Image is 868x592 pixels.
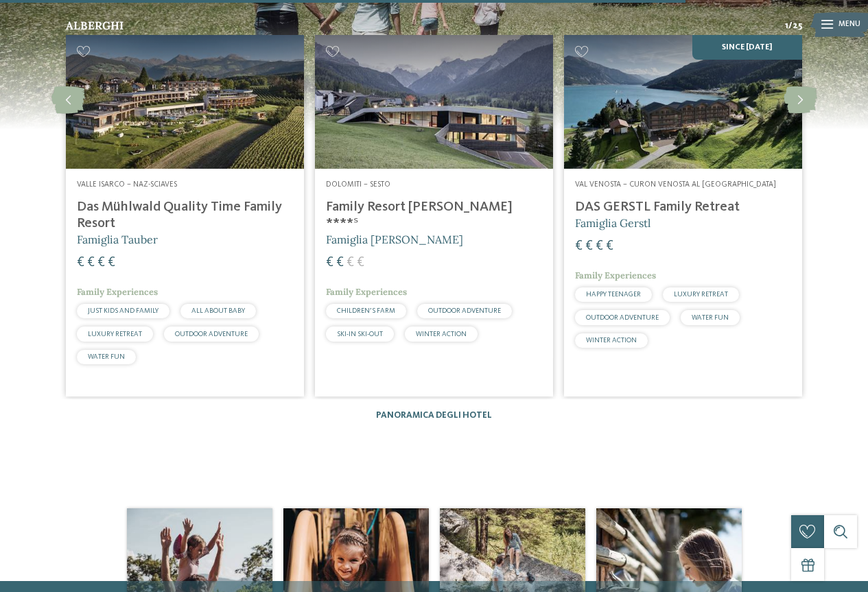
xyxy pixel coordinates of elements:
span: OUTDOOR ADVENTURE [175,331,248,338]
a: Single con bambini in vacanza: relax puro SINCE [DATE] Val Venosta – Curon Venosta al [GEOGRAPHIC... [564,35,802,396]
h4: Family Resort [PERSON_NAME] ****ˢ [326,199,542,232]
a: Single con bambini in vacanza: relax puro Dolomiti – Sesto Family Resort [PERSON_NAME] ****ˢ Fami... [315,35,553,396]
span: WATER FUN [692,314,729,321]
span: WINTER ACTION [416,331,467,338]
span: € [108,256,115,270]
span: Family Experiences [575,270,656,281]
span: € [326,256,333,270]
span: CHILDREN’S FARM [337,307,395,314]
span: Famiglia [PERSON_NAME] [326,233,463,246]
a: Panoramica degli hotel [376,411,492,420]
span: € [87,256,95,270]
h4: DAS GERSTL Family Retreat [575,199,791,215]
span: € [357,256,364,270]
span: Valle Isarco – Naz-Sciaves [77,180,177,189]
span: Val Venosta – Curon Venosta al [GEOGRAPHIC_DATA] [575,180,776,189]
span: 1 [785,20,788,32]
img: Single con bambini in vacanza: relax puro [66,35,304,169]
span: € [596,239,603,253]
span: € [606,239,613,253]
span: Dolomiti – Sesto [326,180,390,189]
span: € [336,256,344,270]
span: € [575,239,583,253]
span: € [585,239,593,253]
span: WATER FUN [88,353,125,360]
span: JUST KIDS AND FAMILY [88,307,159,314]
span: OUTDOOR ADVENTURE [586,314,659,321]
span: 25 [793,20,802,32]
span: Family Experiences [77,286,158,298]
span: HAPPY TEENAGER [586,291,641,298]
span: Famiglia Tauber [77,233,158,246]
span: OUTDOOR ADVENTURE [428,307,501,314]
span: € [77,256,84,270]
span: € [347,256,354,270]
span: Family Experiences [326,286,407,298]
span: WINTER ACTION [586,337,637,344]
span: SKI-IN SKI-OUT [337,331,383,338]
span: Alberghi [66,19,124,32]
span: LUXURY RETREAT [674,291,728,298]
img: Single con bambini in vacanza: relax puro [564,35,802,169]
a: Single con bambini in vacanza: relax puro Valle Isarco – Naz-Sciaves Das Mühlwald Quality Time Fa... [66,35,304,396]
span: / [788,20,793,32]
img: Family Resort Rainer ****ˢ [315,35,553,169]
span: ALL ABOUT BABY [191,307,245,314]
span: Famiglia Gerstl [575,216,650,230]
span: LUXURY RETREAT [88,331,142,338]
span: € [97,256,105,270]
h4: Das Mühlwald Quality Time Family Resort [77,199,293,232]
